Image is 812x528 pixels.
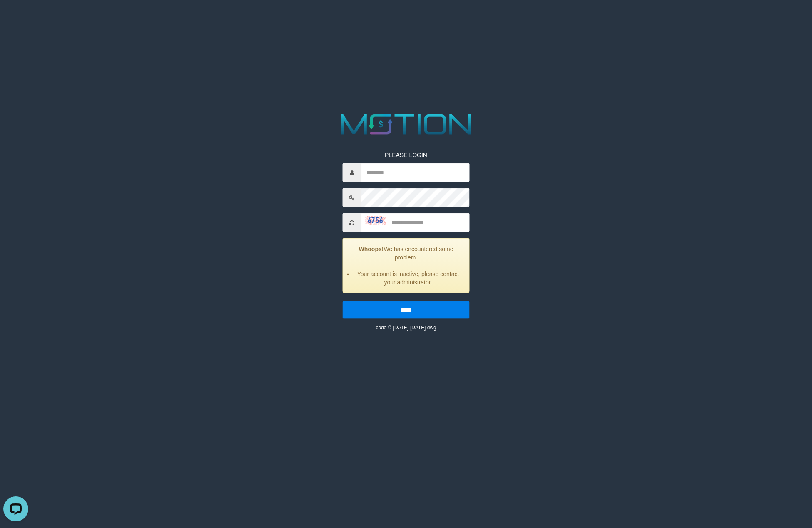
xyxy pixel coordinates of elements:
button: Open LiveChat chat widget [3,3,28,28]
img: MOTION_logo.png [335,111,477,138]
p: PLEASE LOGIN [343,151,470,159]
li: Your account is inactive, please contact your administrator. [354,270,463,286]
small: code © [DATE]-[DATE] dwg [376,325,436,331]
div: We has encountered some problem. [343,238,470,293]
strong: Whoops! [359,246,384,252]
img: captcha [366,216,386,224]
